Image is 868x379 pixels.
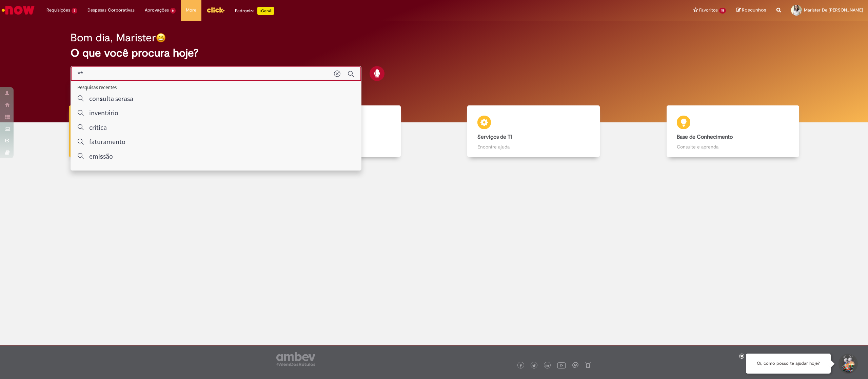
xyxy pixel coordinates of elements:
a: Tirar dúvidas Tirar dúvidas com Lupi Assist e Gen Ai [36,105,235,157]
p: Consulte e aprenda [677,143,789,150]
span: More [186,7,196,14]
img: logo_footer_workplace.png [572,362,578,368]
span: 6 [170,8,176,14]
span: 3 [72,8,77,14]
span: Marister De [PERSON_NAME] [804,7,863,13]
div: Padroniza [235,7,274,15]
img: logo_footer_linkedin.png [546,364,549,368]
h2: O que você procura hoje? [71,47,797,59]
h2: Bom dia, Marister [71,32,156,44]
p: Encontre ajuda [477,143,590,150]
a: Base de Conhecimento Consulte e aprenda [633,105,833,157]
div: Oi, como posso te ajudar hoje? [746,354,831,374]
img: logo_footer_facebook.png [519,364,522,367]
img: ServiceNow [1,3,36,17]
span: Rascunhos [742,7,766,13]
b: Serviços de TI [477,134,512,140]
img: logo_footer_twitter.png [532,364,536,367]
span: Favoritos [699,7,718,14]
span: Requisições [46,7,70,14]
img: logo_footer_ambev_rotulo_gray.png [276,352,315,366]
a: Rascunhos [736,7,766,14]
p: +GenAi [257,7,274,15]
button: Iniciar Conversa de Suporte [837,354,858,374]
img: logo_footer_naosei.png [585,362,591,368]
span: Despesas Corporativas [87,7,135,14]
a: Serviços de TI Encontre ajuda [434,105,633,157]
span: Aprovações [145,7,169,14]
span: 15 [719,8,726,14]
img: logo_footer_youtube.png [557,361,566,370]
img: click_logo_yellow_360x200.png [206,5,225,15]
img: happy-face.png [156,33,166,43]
b: Base de Conhecimento [677,134,733,140]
